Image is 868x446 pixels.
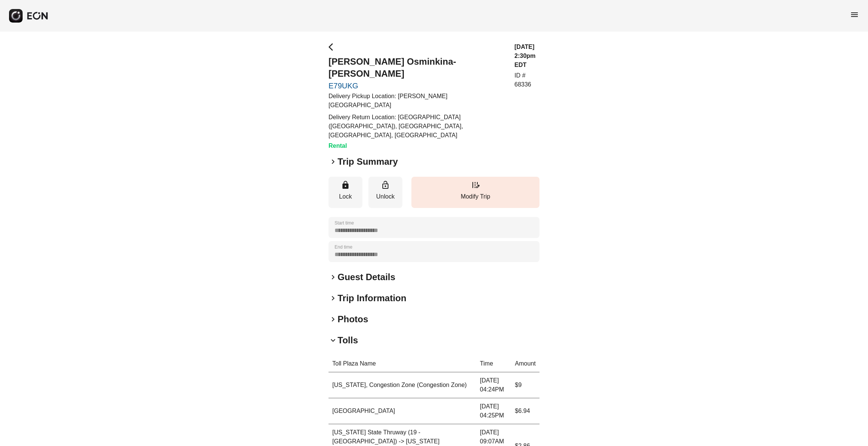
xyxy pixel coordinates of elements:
h2: [PERSON_NAME] Osminkina-[PERSON_NAME] [329,56,506,80]
h2: Tolls [338,334,358,346]
p: ID # 68336 [515,71,540,89]
button: Lock [329,177,362,208]
p: Unlock [372,192,399,201]
p: Delivery Return Location: [GEOGRAPHIC_DATA] ([GEOGRAPHIC_DATA]), [GEOGRAPHIC_DATA], [GEOGRAPHIC_D... [329,113,506,140]
p: Modify Trip [415,192,536,201]
th: Time [476,355,511,372]
td: $9 [511,372,539,398]
td: [DATE] 04:24PM [476,372,511,398]
td: [DATE] 04:25PM [476,398,511,424]
button: Unlock [368,177,402,208]
p: Lock [332,192,359,201]
h2: Trip Information [338,292,406,304]
td: $6.94 [511,398,539,424]
a: E79UKG [329,81,506,90]
h2: Trip Summary [338,156,398,168]
h2: Photos [338,313,368,325]
span: menu [850,10,859,19]
span: keyboard_arrow_down [329,336,338,345]
span: keyboard_arrow_right [329,273,338,282]
span: edit_road [471,181,480,190]
span: keyboard_arrow_right [329,315,338,324]
h3: Rental [329,141,506,150]
h2: Guest Details [338,271,395,283]
span: keyboard_arrow_right [329,157,338,166]
span: lock [341,181,350,190]
span: lock_open [381,181,390,190]
span: arrow_back_ios [329,42,338,52]
p: Delivery Pickup Location: [PERSON_NAME][GEOGRAPHIC_DATA] [329,92,506,110]
td: [US_STATE], Congestion Zone (Congestion Zone) [329,372,476,398]
button: Modify Trip [411,177,539,208]
td: [GEOGRAPHIC_DATA] [329,398,476,424]
span: keyboard_arrow_right [329,294,338,303]
th: Toll Plaza Name [329,355,476,372]
h3: [DATE] 2:30pm EDT [515,42,540,70]
th: Amount [511,355,539,372]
